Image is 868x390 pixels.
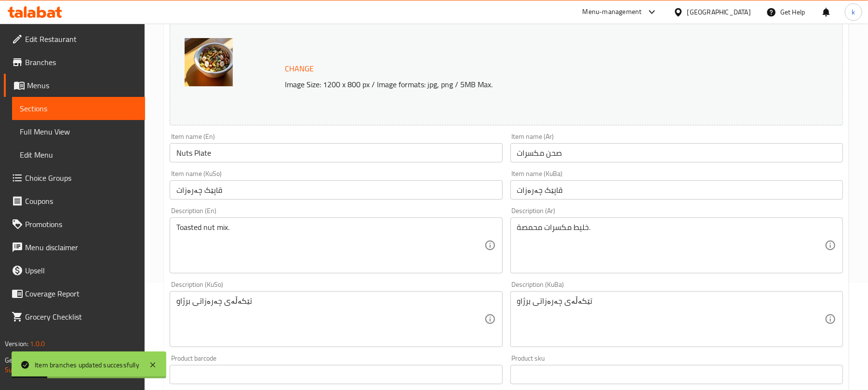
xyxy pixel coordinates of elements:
[12,143,145,166] a: Edit Menu
[20,103,137,114] span: Sections
[25,288,137,299] span: Coverage Report
[852,7,855,17] span: k
[5,363,66,376] a: Support.OpsPlatform
[4,305,145,328] a: Grocery Checklist
[170,180,502,200] input: Enter name KuSo
[4,51,145,74] a: Branches
[510,365,843,384] input: Please enter product sku
[25,218,137,230] span: Promotions
[25,195,137,207] span: Coupons
[4,166,145,189] a: Choice Groups
[510,180,843,200] input: Enter name KuBa
[20,126,137,137] span: Full Menu View
[5,354,49,366] span: Get support on:
[20,149,137,161] span: Edit Menu
[12,120,145,143] a: Full Menu View
[5,337,28,350] span: Version:
[510,143,843,162] input: Enter name Ar
[4,27,145,51] a: Edit Restaurant
[35,360,139,370] div: Item branches updated successfully
[185,38,233,86] img: %D8%B7%D8%A8%D9%82_%D9%83%D8%B1%D8%B2%D8%A7%D8%AA638816257572580743.jpg
[517,296,825,342] textarea: تێکەڵەی چەرەزاتی برژاو
[30,337,45,350] span: 1.0.0
[25,33,137,45] span: Edit Restaurant
[25,172,137,184] span: Choice Groups
[170,365,502,384] input: Please enter product barcode
[12,97,145,120] a: Sections
[176,223,484,269] textarea: Toasted nut mix.
[4,189,145,213] a: Coupons
[281,79,763,90] p: Image Size: 1200 x 800 px / Image formats: jpg, png / 5MB Max.
[27,80,137,91] span: Menus
[25,56,137,68] span: Branches
[25,311,137,323] span: Grocery Checklist
[4,282,145,305] a: Coverage Report
[4,74,145,97] a: Menus
[687,7,751,17] div: [GEOGRAPHIC_DATA]
[4,259,145,282] a: Upsell
[176,296,484,342] textarea: تێکەڵەی چەرەزاتی برژاو
[281,59,318,79] button: Change
[4,213,145,236] a: Promotions
[170,143,502,162] input: Enter name En
[285,62,314,76] span: Change
[25,265,137,276] span: Upsell
[583,6,642,18] div: Menu-management
[517,223,825,269] textarea: خليط مكسرات محمصة.
[4,236,145,259] a: Menu disclaimer
[25,242,137,253] span: Menu disclaimer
